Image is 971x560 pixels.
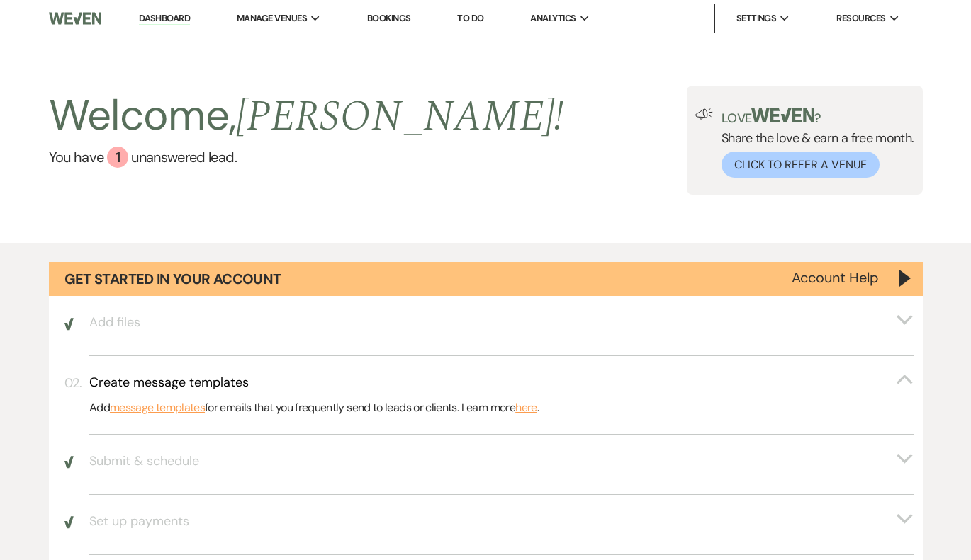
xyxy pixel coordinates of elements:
a: here [515,399,537,417]
button: Add files [89,314,914,331]
img: weven-logo-green.svg [751,108,814,122]
h3: Create message templates [89,374,249,392]
h3: Submit & schedule [89,452,199,470]
p: Love ? [722,108,914,125]
button: Set up payments [89,513,914,530]
div: 1 [107,147,128,168]
span: Analytics [530,11,576,25]
span: Resources [836,11,885,25]
span: [PERSON_NAME] ! [236,84,563,149]
button: Click to Refer a Venue [722,152,880,178]
a: To Do [457,12,483,24]
a: Dashboard [139,12,190,25]
a: message templates [110,399,205,417]
h3: Add files [89,314,140,331]
div: Share the love & earn a free month. [713,108,914,178]
h3: Set up payments [89,513,189,530]
button: Account Help [792,270,879,285]
img: Weven Logo [49,4,102,33]
img: loud-speaker-illustration.svg [695,108,713,120]
h2: Welcome, [49,86,564,147]
a: Bookings [367,12,411,24]
p: Add for emails that you frequently send to leads or clients. Learn more . [89,399,914,417]
h1: Get Started in Your Account [64,269,281,289]
a: You have 1 unanswered lead. [49,147,564,168]
button: Create message templates [89,374,914,392]
span: Settings [736,11,777,25]
button: Submit & schedule [89,452,914,470]
span: Manage Venues [237,11,307,25]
